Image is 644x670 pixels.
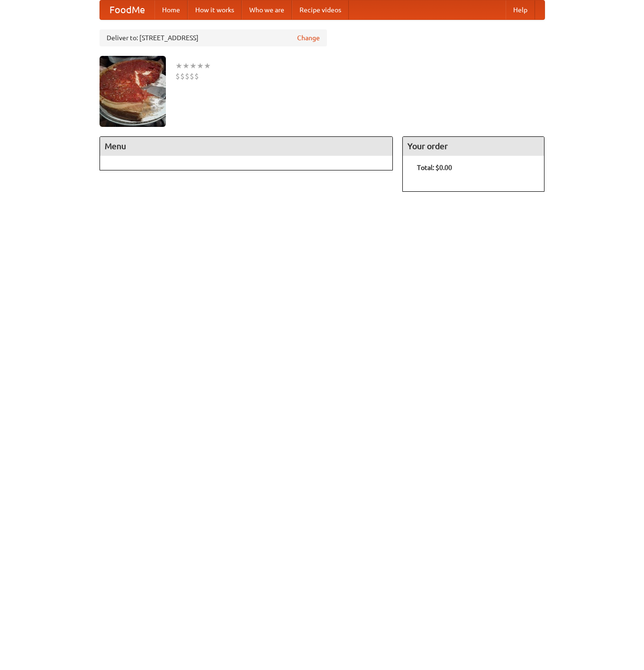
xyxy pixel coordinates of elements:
h4: Menu [100,137,393,156]
li: $ [180,71,185,81]
li: $ [194,71,199,81]
a: How it works [188,0,242,19]
li: $ [190,71,194,81]
li: ★ [190,61,197,71]
li: $ [185,71,190,81]
li: ★ [197,61,204,71]
a: FoodMe [100,0,154,19]
div: Deliver to: [STREET_ADDRESS] [100,29,327,46]
li: ★ [175,61,182,71]
a: Change [297,33,320,43]
a: Help [506,0,535,19]
img: angular.jpg [100,56,166,127]
a: Home [154,0,188,19]
li: ★ [204,61,211,71]
a: Recipe videos [292,0,349,19]
h4: Your order [403,137,544,156]
a: Who we are [242,0,292,19]
li: $ [175,71,180,81]
b: Total: $0.00 [417,164,452,171]
li: ★ [182,61,190,71]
